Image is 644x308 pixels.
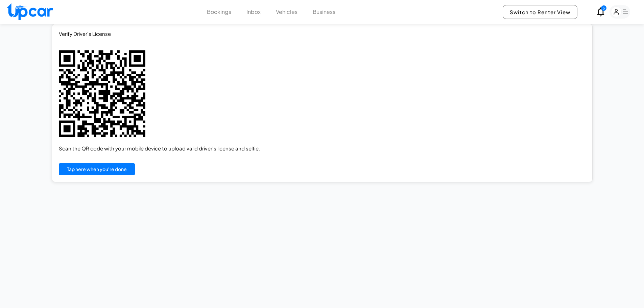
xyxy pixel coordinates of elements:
button: Vehicles [276,8,297,16]
h2: Verify Driver's License [59,31,586,37]
button: Tap here when you're done [59,163,135,175]
button: Inbox [246,8,261,16]
button: Switch to Renter View [503,5,577,19]
button: Business [313,8,335,16]
button: Bookings [207,8,231,16]
img: Carho Logo [7,3,53,20]
p: Scan the QR code with your mobile device to upload valid driver's license and selfie. [59,144,586,153]
span: You have new notifications [601,5,606,11]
